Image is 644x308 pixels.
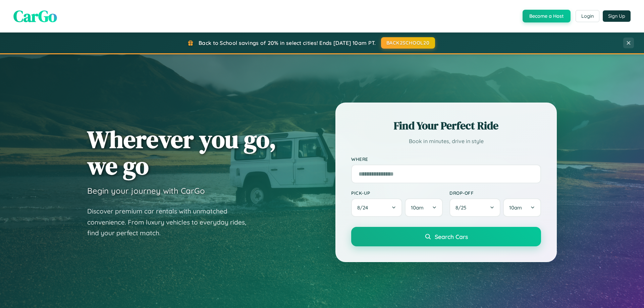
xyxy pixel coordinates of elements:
button: Login [576,10,599,22]
p: Book in minutes, drive in style [351,136,541,146]
button: 8/24 [351,198,402,217]
span: 8 / 25 [455,204,470,211]
h1: Wherever you go, we go [87,126,276,179]
label: Drop-off [449,190,541,196]
span: Back to School savings of 20% in select cities! Ends [DATE] 10am PT. [199,40,376,46]
button: 8/25 [449,198,500,217]
span: Search Cars [435,233,468,240]
label: Where [351,156,541,162]
h3: Begin your journey with CarGo [87,186,205,196]
h2: Find Your Perfect Ride [351,118,541,133]
button: BACK2SCHOOL20 [381,37,435,49]
span: CarGo [13,5,57,27]
button: Become a Host [523,10,571,22]
button: 10am [405,198,443,217]
p: Discover premium car rentals with unmatched convenience. From luxury vehicles to everyday rides, ... [87,206,255,239]
span: 10am [509,204,522,211]
button: Search Cars [351,227,541,246]
span: 8 / 24 [357,204,371,211]
span: 10am [411,204,424,211]
label: Pick-up [351,190,443,196]
button: Sign Up [603,10,631,22]
button: 10am [503,198,541,217]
